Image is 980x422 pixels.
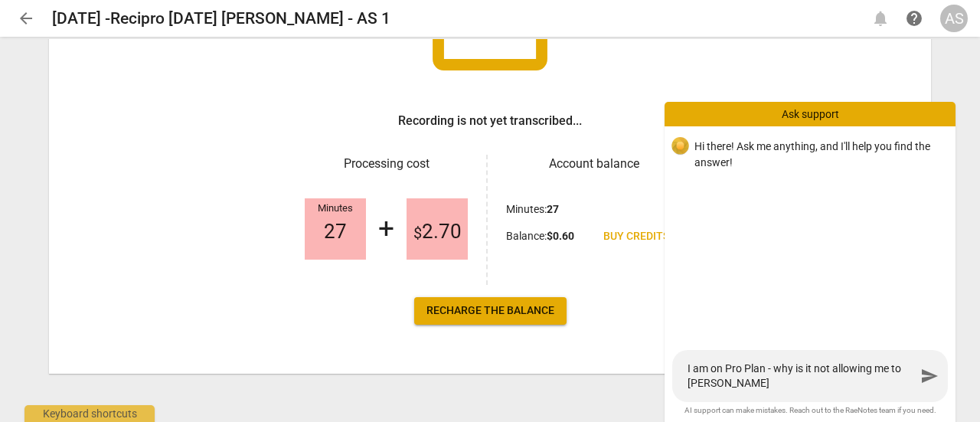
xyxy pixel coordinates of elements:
[905,9,923,28] span: help
[506,155,681,173] h3: Account balance
[24,405,155,422] div: Keyboard shortcuts
[688,361,916,391] textarea: I am on Pro Plan - why is it not allowing me to [PERSON_NAME]
[694,139,943,170] p: Hi there! Ask me anything, and I'll help you find the answer!
[414,297,567,325] a: Recharge the balance
[603,229,669,244] span: Buy credits
[916,362,943,390] button: Send
[299,155,474,173] h3: Processing cost
[324,221,347,244] span: 27
[17,9,35,28] span: arrow_back
[413,224,422,242] span: $
[677,405,943,416] span: AI support can make mistakes. Reach out to the RaeNotes team if you need.
[506,228,574,244] p: Balance :
[506,201,559,218] p: Minutes :
[52,9,390,28] h2: [DATE] -Recipro [DATE] [PERSON_NAME] - AS 1
[426,303,554,319] span: Recharge the balance
[547,230,574,242] b: $ 0.60
[591,223,681,250] a: Buy credits
[920,367,939,385] span: send
[940,5,968,32] button: AS
[900,5,928,32] a: Help
[671,137,689,155] img: 07265d9b138777cce26606498f17c26b.svg
[665,102,955,126] div: Ask support
[547,203,559,215] b: 27
[305,203,366,214] div: Minutes
[413,221,462,244] span: 2.70
[398,112,582,130] h3: Recording is not yet transcribed...
[378,213,394,246] div: +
